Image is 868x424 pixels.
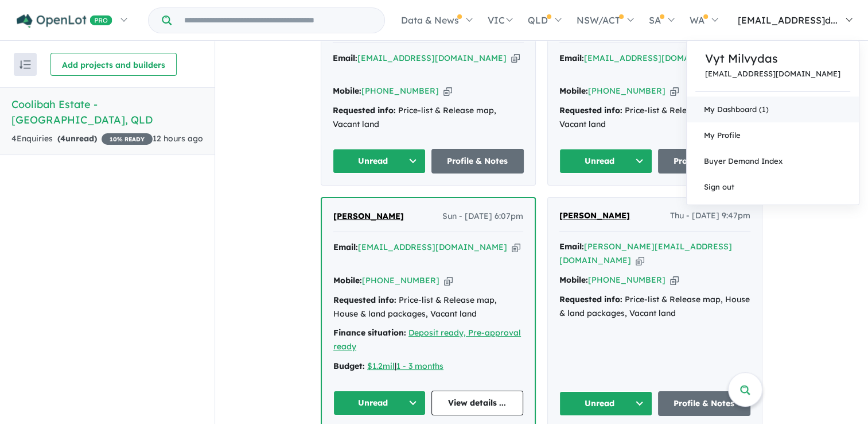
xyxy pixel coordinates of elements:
strong: Mobile: [559,86,588,96]
a: Profile & Notes [658,149,751,174]
a: [PERSON_NAME][EMAIL_ADDRESS][DOMAIN_NAME] [559,241,732,265]
div: Price-list & Release map, Vacant land [559,104,750,132]
img: Openlot PRO Logo White [17,14,112,28]
a: [PHONE_NUMBER] [362,275,439,286]
a: My Profile [687,122,859,148]
strong: Finance situation: [333,327,406,338]
a: Profile & Notes [658,391,751,416]
button: Unread [333,149,426,174]
button: Copy [670,85,679,97]
a: [PHONE_NUMBER] [588,275,665,285]
a: [EMAIL_ADDRESS][DOMAIN_NAME] [357,53,507,63]
a: 1 - 3 months [396,361,443,371]
strong: Requested info: [333,105,396,115]
span: Thu - [DATE] 9:47pm [670,209,750,223]
a: Buyer Demand Index [687,148,859,174]
strong: Budget: [333,361,365,371]
div: | [333,360,523,373]
a: Vyt Milvydas [705,50,840,67]
div: Price-list & Release map, Vacant land [333,104,524,132]
button: Copy [670,274,679,286]
button: Copy [444,275,453,287]
button: Unread [559,391,652,416]
span: 4 [60,133,65,144]
strong: Email: [559,53,584,63]
span: [PERSON_NAME] [333,211,404,221]
button: Copy [443,85,452,97]
h5: Coolibah Estate - [GEOGRAPHIC_DATA] , QLD [11,97,203,128]
a: $1.2mil [367,361,395,371]
div: Price-list & Release map, House & land packages, Vacant land [559,293,750,321]
a: [PERSON_NAME] [333,210,404,223]
div: Price-list & Release map, House & land packages, Vacant land [333,294,523,321]
button: Copy [512,241,520,253]
span: Sun - [DATE] 6:07pm [442,210,523,223]
a: [PHONE_NUMBER] [361,86,439,96]
strong: Email: [559,241,584,252]
strong: Mobile: [333,86,361,96]
a: My Dashboard (1) [687,97,859,122]
a: Profile & Notes [431,149,524,174]
button: Copy [636,255,644,267]
button: Unread [333,391,426,415]
strong: Requested info: [559,294,622,304]
strong: Requested info: [333,295,396,305]
a: View details ... [431,391,524,415]
strong: Email: [333,242,358,252]
div: 4 Enquir ies [11,132,153,146]
span: [EMAIL_ADDRESS]d... [738,14,838,26]
a: Deposit ready, Pre-approval ready [333,327,521,352]
a: [PHONE_NUMBER] [588,86,665,96]
a: [PERSON_NAME] [559,209,630,223]
button: Copy [511,52,520,64]
button: Add projects and builders [50,53,177,76]
input: Try estate name, suburb, builder or developer [174,8,382,33]
strong: ( unread) [57,133,97,144]
span: 12 hours ago [153,133,203,144]
a: [EMAIL_ADDRESS][DOMAIN_NAME] [584,53,733,63]
img: sort.svg [20,60,31,69]
strong: Email: [333,53,357,63]
a: [EMAIL_ADDRESS][DOMAIN_NAME] [358,242,507,252]
a: Sign out [687,174,859,200]
span: [PERSON_NAME] [559,210,630,221]
span: My Profile [704,130,741,140]
strong: Mobile: [559,275,588,285]
strong: Requested info: [559,105,622,115]
button: Unread [559,149,652,174]
strong: Mobile: [333,275,362,286]
span: 10 % READY [102,133,153,145]
a: [EMAIL_ADDRESS][DOMAIN_NAME] [705,70,840,78]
